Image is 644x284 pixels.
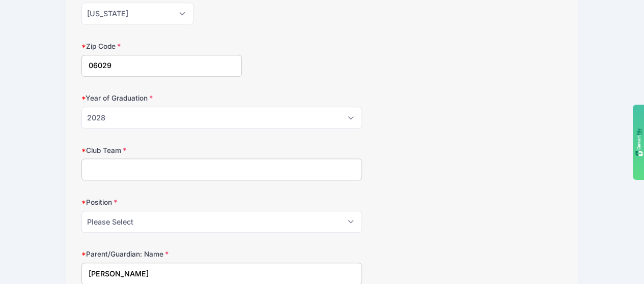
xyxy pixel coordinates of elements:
input: xxxxx [81,55,242,77]
label: Year of Graduation [81,93,242,103]
label: Position [81,197,242,207]
label: Parent/Guardian: Name [81,249,242,259]
label: Club Team [81,145,242,155]
label: Zip Code [81,41,242,51]
img: gdzwAHDJa65OwAAAABJRU5ErkJggg== [635,128,643,156]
